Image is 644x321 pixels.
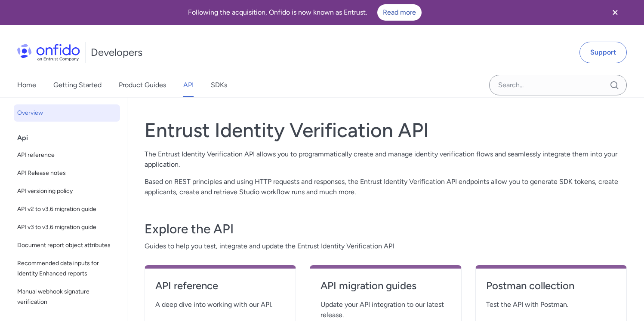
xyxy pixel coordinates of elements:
[17,129,123,147] div: Api
[17,240,117,251] span: Document report object attributes
[17,108,117,118] span: Overview
[486,300,616,310] span: Test the API with Postman.
[320,279,450,300] a: API migration guides
[599,2,631,23] button: Close banner
[14,165,120,182] a: API Release notes
[14,104,120,122] a: Overview
[91,46,142,59] h1: Developers
[14,283,120,311] a: Manual webhook signature verification
[320,300,450,320] span: Update your API integration to our latest release.
[17,287,117,307] span: Manual webhook signature verification
[145,220,627,238] h3: Explore the API
[610,7,620,18] svg: Close banner
[17,73,36,97] a: Home
[17,204,117,214] span: API v2 to v3.6 migration guide
[17,258,117,279] span: Recommended data inputs for Identity Enhanced reports
[17,222,117,232] span: API v3 to v3.6 migration guide
[53,73,102,97] a: Getting Started
[17,150,117,160] span: API reference
[17,44,80,61] img: Onfido Logo
[145,149,627,170] p: The Entrust Identity Verification API allows you to programmatically create and manage identity v...
[14,147,120,164] a: API reference
[579,42,627,63] a: Support
[10,4,599,21] div: Following the acquisition, Onfido is now known as Entrust.
[320,279,450,293] h4: API migration guides
[17,168,117,178] span: API Release notes
[145,118,627,142] h1: Entrust Identity Verification API
[14,237,120,254] a: Document report object attributes
[155,279,285,300] a: API reference
[486,279,616,293] h4: Postman collection
[377,4,422,21] a: Read more
[145,177,627,197] p: Based on REST principles and using HTTP requests and responses, the Entrust Identity Verification...
[211,73,227,97] a: SDKs
[155,279,285,293] h4: API reference
[119,73,166,97] a: Product Guides
[155,300,285,310] span: A deep dive into working with our API.
[489,75,627,95] input: Onfido search input field
[17,186,117,196] span: API versioning policy
[14,201,120,218] a: API v2 to v3.6 migration guide
[486,279,616,300] a: Postman collection
[14,183,120,200] a: API versioning policy
[183,73,194,97] a: API
[145,241,627,251] span: Guides to help you test, integrate and update the Entrust Identity Verification API
[14,219,120,236] a: API v3 to v3.6 migration guide
[14,255,120,282] a: Recommended data inputs for Identity Enhanced reports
